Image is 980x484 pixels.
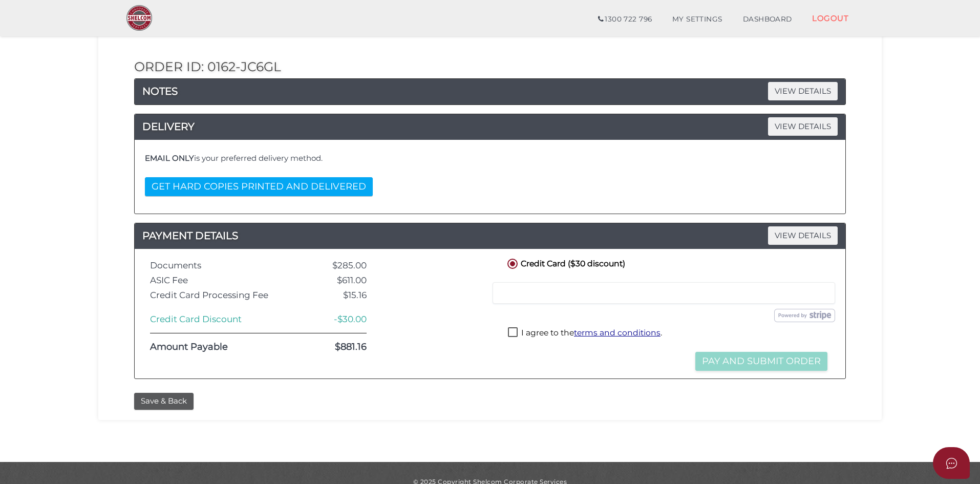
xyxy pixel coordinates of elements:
h4: NOTES [135,83,845,99]
span: VIEW DETAILS [768,82,838,100]
button: Open asap [933,447,970,479]
a: DASHBOARD [733,9,802,30]
div: Credit Card Processing Fee [142,290,292,300]
button: Pay and Submit Order [695,352,827,371]
div: $611.00 [292,276,374,285]
h4: is your preferred delivery method. [145,154,835,163]
span: VIEW DETAILS [768,117,838,135]
h4: DELIVERY [135,118,845,135]
h2: Order ID: 0162-Jc6GL [134,60,846,74]
span: VIEW DETAILS [768,226,838,244]
div: ASIC Fee [142,276,292,285]
div: Credit Card Discount [142,314,292,324]
div: $285.00 [292,261,374,270]
label: I agree to the . [508,327,662,340]
a: DELIVERYVIEW DETAILS [135,118,845,135]
div: -$30.00 [292,314,374,324]
h4: PAYMENT DETAILS [135,227,845,244]
iframe: Secure card payment input frame [499,288,828,298]
button: Save & Back [134,393,194,410]
b: EMAIL ONLY [145,153,194,163]
div: Amount Payable [142,342,292,352]
a: 1300 722 796 [588,9,662,30]
label: Credit Card ($30 discount) [505,257,625,269]
button: GET HARD COPIES PRINTED AND DELIVERED [145,177,373,196]
a: MY SETTINGS [662,9,733,30]
a: LOGOUT [802,8,859,29]
div: $15.16 [292,290,374,300]
a: terms and conditions [574,328,661,338]
div: $881.16 [292,342,374,352]
a: PAYMENT DETAILSVIEW DETAILS [135,227,845,244]
div: Documents [142,261,292,270]
a: NOTESVIEW DETAILS [135,83,845,99]
img: stripe.png [774,309,835,322]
